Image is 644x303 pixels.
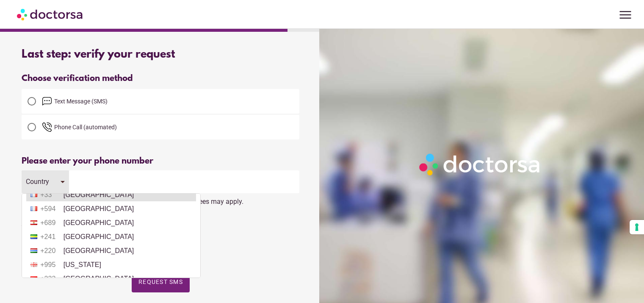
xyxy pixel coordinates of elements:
li: [US_STATE] [26,259,196,271]
span: +241 [40,233,61,241]
li: [GEOGRAPHIC_DATA] [26,272,196,285]
span: +233 [40,275,61,283]
span: Phone Call (automated) [54,124,117,131]
li: [GEOGRAPHIC_DATA] [26,231,196,243]
img: phone [42,122,52,132]
div: Please enter your phone number [22,156,299,166]
div: Last step: verify your request [22,48,299,61]
div: Country [26,178,52,186]
span: menu [617,7,633,23]
span: +689 [40,219,61,227]
img: Logo-Doctorsa-trans-White-partial-flat.png [416,150,544,179]
span: Request SMS [138,278,183,285]
li: [GEOGRAPHIC_DATA] [26,189,196,201]
button: Request SMS [132,271,190,292]
li: [GEOGRAPHIC_DATA] [26,245,196,257]
span: +594 [40,205,61,213]
span: +33 [40,191,61,199]
li: [GEOGRAPHIC_DATA] [26,203,196,215]
div: You'll receive a text message with a code. Standard carrier fees may apply. [22,193,299,206]
span: +995 [40,261,61,269]
img: email [42,96,52,106]
img: Doctorsa.com [17,5,84,24]
div: Choose verification method [22,74,299,83]
button: Your consent preferences for tracking technologies [630,220,644,234]
li: [GEOGRAPHIC_DATA] [26,217,196,229]
span: Text Message (SMS) [54,98,108,105]
span: +220 [40,247,61,255]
